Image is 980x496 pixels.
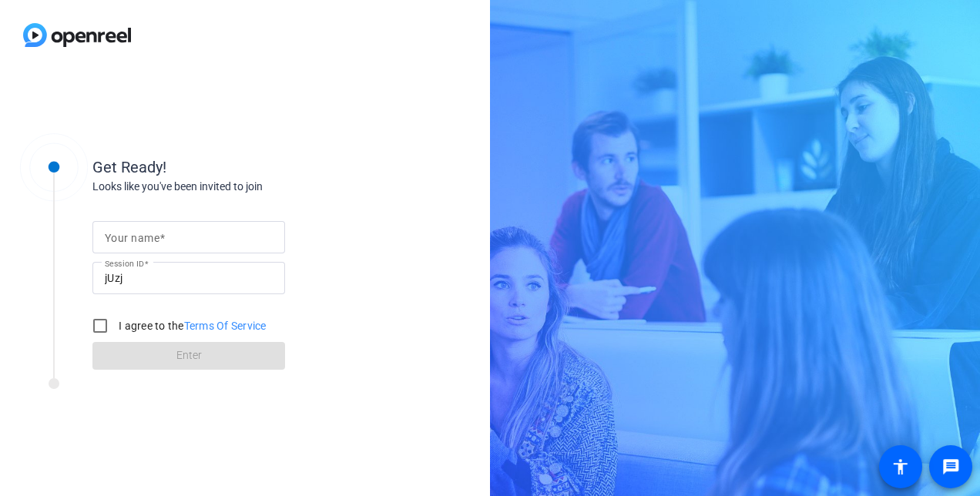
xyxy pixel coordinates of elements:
[116,318,267,333] label: I agree to the
[891,457,910,476] mat-icon: accessibility
[105,232,159,244] mat-label: Your name
[184,320,267,332] a: Terms Of Service
[105,259,144,268] mat-label: Session ID
[92,179,401,195] div: Looks like you've been invited to join
[941,457,960,476] mat-icon: message
[92,156,401,179] div: Get Ready!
